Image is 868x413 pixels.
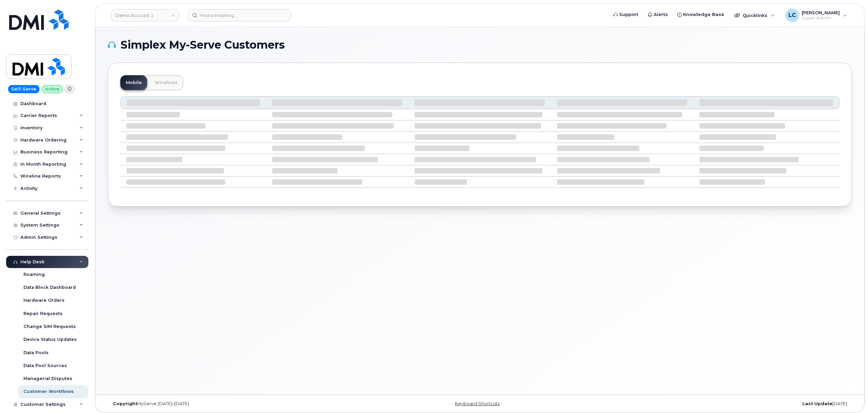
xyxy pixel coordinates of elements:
[149,75,183,90] a: Wirelines
[121,40,285,50] span: Simplex My-Serve Customers
[108,401,356,407] div: MyServe [DATE]–[DATE]
[455,401,500,406] a: Keyboard Shortcuts
[604,401,852,407] div: [DATE]
[113,401,137,406] strong: Copyright
[802,401,832,406] strong: Last Update
[120,75,147,90] a: Mobile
